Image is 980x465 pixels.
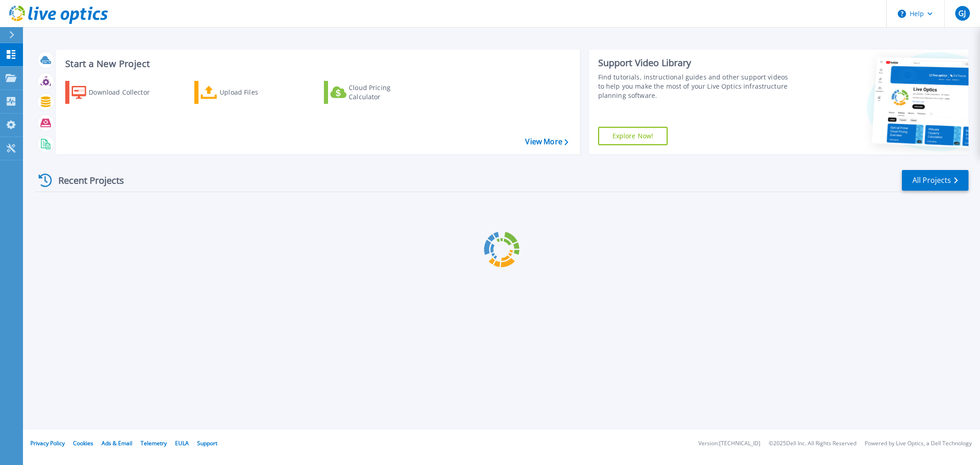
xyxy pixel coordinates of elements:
[35,169,136,192] div: Recent Projects
[525,137,568,146] a: View More
[65,81,168,104] a: Download Collector
[141,439,167,447] a: Telemetry
[73,439,93,447] a: Cookies
[598,57,793,69] div: Support Video Library
[175,439,189,447] a: EULA
[65,59,568,69] h3: Start a New Project
[197,439,217,447] a: Support
[89,83,162,102] div: Download Collector
[102,439,132,447] a: Ads & Email
[349,83,422,102] div: Cloud Pricing Calculator
[598,127,668,145] a: Explore Now!
[220,83,293,102] div: Upload Files
[598,73,793,100] div: Find tutorials, instructional guides and other support videos to help you make the most of your L...
[902,170,969,191] a: All Projects
[865,441,972,447] li: Powered by Live Optics, a Dell Technology
[769,441,856,447] li: © 2025 Dell Inc. All Rights Reserved
[958,10,966,17] span: GJ
[324,81,426,104] a: Cloud Pricing Calculator
[194,81,297,104] a: Upload Files
[30,439,65,447] a: Privacy Policy
[698,441,760,447] li: Version: [TECHNICAL_ID]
